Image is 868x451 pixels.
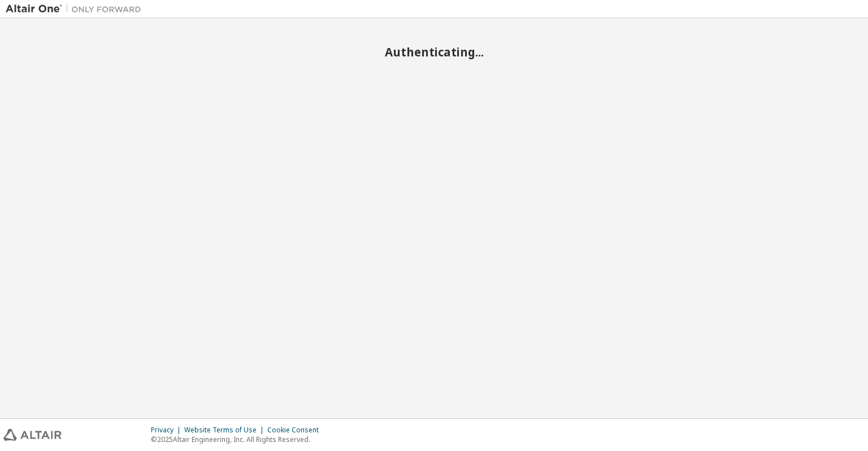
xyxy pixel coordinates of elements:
[3,429,62,441] img: altair_logo.svg
[151,426,184,435] div: Privacy
[267,426,325,435] div: Cookie Consent
[6,3,147,15] img: Altair One
[184,426,267,435] div: Website Terms of Use
[6,45,862,59] h2: Authenticating...
[151,435,325,444] p: © 2025 Altair Engineering, Inc. All Rights Reserved.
